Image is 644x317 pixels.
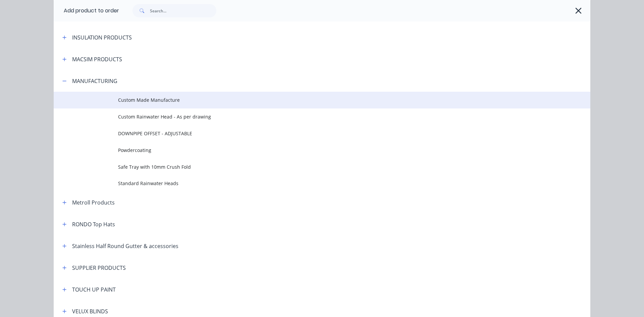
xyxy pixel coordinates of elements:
[118,147,496,154] span: Powdercoating
[72,33,132,42] div: INSULATION PRODUCTS
[72,264,126,272] div: SUPPLIER PRODUCTS
[72,55,122,63] div: MACSIM PRODUCTS
[72,242,178,250] div: Stainless Half Round Gutter & accessories
[72,77,117,85] div: MANUFACTURING
[72,199,115,207] div: Metroll Products
[118,96,496,103] span: Custom Made Manufacture
[118,130,496,137] span: DOWNPIPE OFFSET - ADJUSTABLE
[118,163,496,170] span: Safe Tray with 10mm Crush Fold
[150,4,216,17] input: Search...
[118,180,496,187] span: Standard Rainwater Heads
[72,286,116,294] div: TOUCH UP PAINT
[118,113,496,120] span: Custom Rainwater Head - As per drawing
[72,307,108,315] div: VELUX BLINDS
[72,220,115,228] div: RONDO Top Hats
